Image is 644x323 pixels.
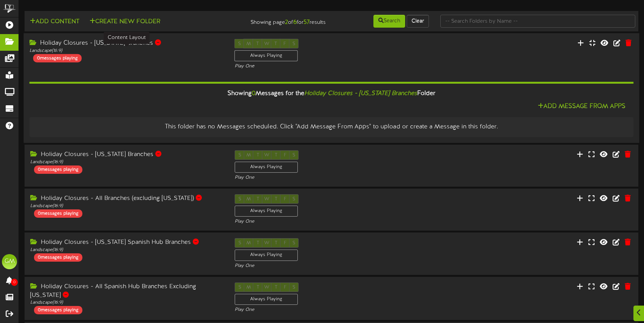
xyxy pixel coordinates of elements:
div: Landscape ( 16:9 ) [30,159,223,165]
div: Landscape ( 16:9 ) [29,48,223,54]
div: Holiday Closures - [US_STATE] Branches [29,39,223,48]
div: Holiday Closures - All Spanish Hub Branches Excluding [US_STATE] [30,282,223,300]
div: Holiday Closures - [US_STATE] Branches [30,150,223,159]
div: 0 messages playing [34,209,82,218]
strong: 57 [303,19,310,26]
div: Holiday Closures - All Branches (excluding [US_STATE]) [30,194,223,203]
div: Always Playing [235,50,298,61]
div: Always Playing [235,250,298,261]
input: -- Search Folders by Name -- [440,15,635,28]
div: 0 messages playing [34,165,82,174]
div: Always Playing [235,162,298,173]
strong: 6 [293,19,297,26]
div: Always Playing [235,294,298,305]
div: 0 messages playing [33,54,82,62]
strong: 2 [285,19,288,26]
div: 0 messages playing [34,253,82,262]
i: Holiday Closures - [US_STATE] Branches [304,90,417,97]
div: Landscape ( 16:9 ) [30,300,223,306]
button: Create New Folder [87,17,163,27]
button: Add Message From Apps [536,102,628,111]
div: Landscape ( 16:9 ) [30,247,223,253]
span: 0 [11,279,18,286]
div: Play One [235,175,428,181]
div: Play One [235,263,428,269]
div: Showing page of for results [228,14,331,27]
div: Play One [235,63,429,70]
div: 0 messages playing [34,306,82,314]
button: Clear [407,15,429,28]
span: 0 [252,90,255,97]
div: Showing Messages for the Folder [24,86,639,102]
button: Add Content [28,17,82,27]
div: GM [2,254,17,269]
div: This folder has no Messages scheduled. Click "Add Message From Apps" to upload or create a Messag... [35,123,628,131]
div: Landscape ( 16:9 ) [30,203,223,209]
div: Play One [235,218,428,225]
div: Always Playing [235,206,298,217]
div: Holiday Closures - [US_STATE] Spanish Hub Branches [30,238,223,247]
div: Play One [235,307,428,313]
button: Search [373,15,405,28]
